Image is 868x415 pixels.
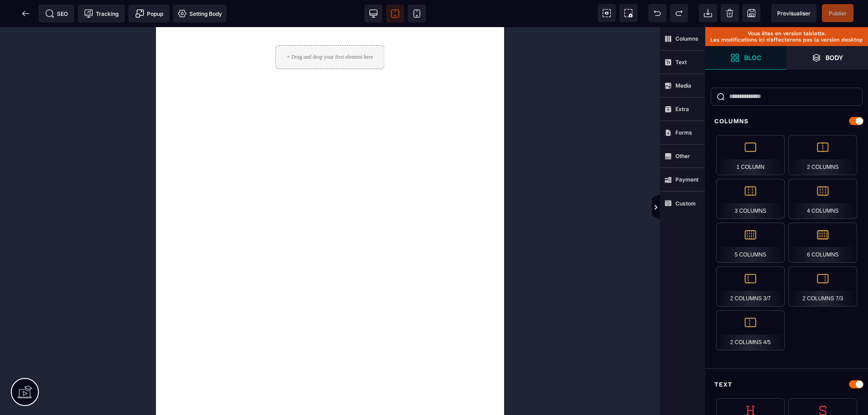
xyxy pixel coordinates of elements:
div: 5 Columns [716,223,785,263]
div: + Drag and drop your first element here [119,18,228,42]
div: 2 Columns 3/7 [716,266,785,307]
div: Text [705,376,868,393]
p: Vous êtes en version tablette. [710,30,863,37]
strong: Body [826,54,843,61]
strong: Payment [675,176,698,183]
div: 6 Columns [788,223,857,263]
div: 2 Columns 7/3 [788,266,857,307]
span: Tracking [84,9,118,18]
span: Setting Body [178,9,222,18]
strong: Bloc [744,54,761,61]
span: Publier [829,10,847,17]
div: 2 Columns [788,135,857,175]
span: Popup [135,9,163,18]
div: 1 Column [716,135,785,175]
span: View components [598,4,616,22]
span: SEO [45,9,68,18]
span: Open Layer Manager [787,46,868,70]
div: 3 Columns [716,179,785,219]
span: Preview [771,4,816,22]
strong: Custom [675,200,696,207]
span: Screenshot [619,4,637,22]
strong: Media [675,82,691,89]
strong: Forms [675,129,692,136]
div: 4 Columns [788,179,857,219]
p: Les modifications ici n’affecterons pas la version desktop [710,37,863,43]
span: Previsualiser [777,10,811,17]
strong: Extra [675,106,689,112]
strong: Text [675,59,687,65]
span: Open Blocks [705,46,787,70]
div: Columns [705,113,868,130]
div: 2 Columns 4/5 [716,310,785,350]
strong: Other [675,153,690,159]
strong: Columns [675,35,698,42]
